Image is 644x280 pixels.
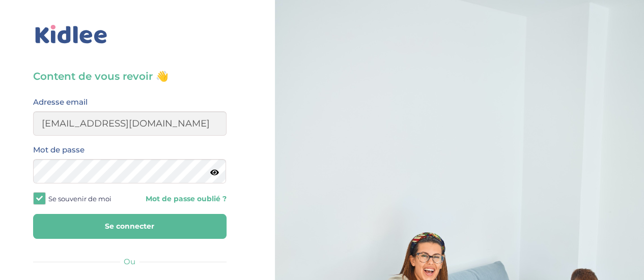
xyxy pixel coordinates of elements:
button: Se connecter [33,214,227,239]
input: Email [33,111,227,136]
img: logo_kidlee_bleu [33,23,109,46]
span: Se souvenir de moi [48,192,111,205]
a: Mot de passe oublié ? [137,194,227,204]
span: Ou [124,257,135,266]
h3: Content de vous revoir 👋 [33,69,227,83]
label: Adresse email [33,96,88,109]
label: Mot de passe [33,143,85,157]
